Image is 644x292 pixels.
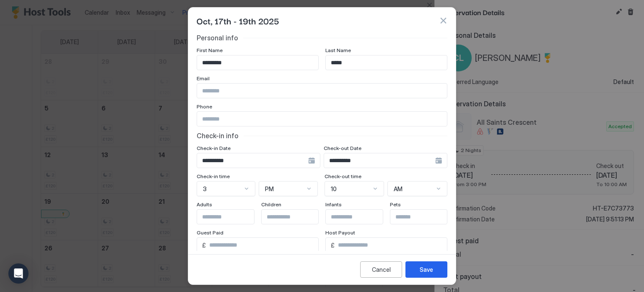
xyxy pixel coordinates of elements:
input: Input Field [262,210,330,224]
input: Input Field [206,238,318,252]
span: Phone [197,103,212,110]
span: PM [265,185,274,193]
div: Save [420,265,433,274]
span: Email [197,75,210,82]
button: Save [405,261,447,278]
span: Pets [390,201,401,208]
span: £ [202,242,206,249]
span: Personal info [197,34,238,42]
span: Last Name [325,47,351,53]
span: Children [261,201,281,208]
input: Input Field [197,210,266,224]
div: Cancel [372,265,391,274]
span: 3 [203,185,207,193]
div: Open Intercom Messenger [8,263,29,284]
input: Input Field [335,238,447,252]
input: Input Field [324,153,435,168]
input: Input Field [197,153,308,168]
span: Check-out Date [324,145,361,151]
span: Guest Paid [197,229,223,236]
span: 10 [331,185,337,193]
span: Adults [197,201,212,208]
input: Input Field [390,210,459,224]
button: Cancel [360,261,402,278]
input: Input Field [197,112,447,126]
input: Input Field [326,210,395,224]
span: Check-in time [197,173,230,179]
input: Input Field [326,55,447,70]
span: Host Payout [325,229,355,236]
span: Check-in info [197,132,239,140]
span: £ [331,242,335,249]
span: Check-in Date [197,145,231,151]
span: Infants [325,201,342,208]
input: Input Field [197,55,318,70]
span: Oct, 17th - 19th 2025 [197,14,279,27]
span: AM [394,185,402,193]
span: First Name [197,47,223,53]
span: Check-out time [325,173,361,179]
input: Input Field [197,84,447,98]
